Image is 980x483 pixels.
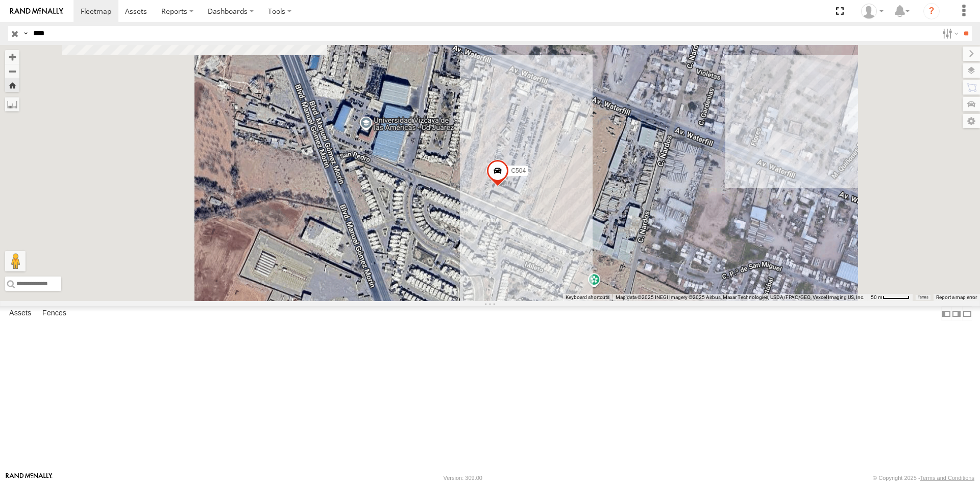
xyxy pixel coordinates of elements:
label: Fences [37,307,71,321]
a: Terms and Conditions [920,475,974,481]
span: C504 [511,167,526,174]
span: 50 m [871,294,883,300]
label: Dock Summary Table to the Right [951,306,962,321]
button: Zoom in [5,50,19,64]
div: Roberto Garcia [857,4,887,19]
label: Dock Summary Table to the Left [941,306,951,321]
label: Search Filter Options [938,26,960,41]
i: ? [923,3,940,19]
span: Map data ©2025 INEGI Imagery ©2025 Airbus, Maxar Technologies, USDA/FPAC/GEO, Vexcel Imaging US, ... [616,294,865,300]
label: Assets [4,307,36,321]
label: Search Query [21,26,30,41]
label: Map Settings [963,114,980,128]
img: rand-logo.svg [10,8,63,15]
button: Map Scale: 50 m per 49 pixels [868,294,913,301]
button: Zoom Home [5,78,19,92]
button: Zoom out [5,64,19,78]
a: Terms (opens in new tab) [918,295,928,300]
a: Visit our Website [6,473,53,483]
div: Version: 309.00 [444,475,482,481]
div: © Copyright 2025 - [873,475,974,481]
button: Keyboard shortcuts [566,294,609,301]
label: Hide Summary Table [962,306,972,321]
label: Measure [5,97,19,111]
a: Report a map error [936,294,977,300]
button: Drag Pegman onto the map to open Street View [5,251,26,271]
